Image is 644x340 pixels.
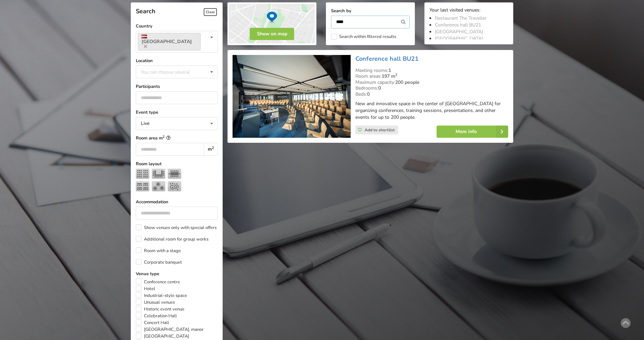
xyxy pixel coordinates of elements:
[212,145,214,150] sup: 2
[136,23,218,30] label: Country
[367,91,370,97] strong: 0
[355,100,508,121] p: New and innovative space in the center of [GEOGRAPHIC_DATA] for organizing conferences, training ...
[429,7,508,14] div: Your last visited venues:
[395,79,420,86] strong: 200 people
[233,55,350,138] img: Conference centre | Riga | Conference hall BU21
[168,181,181,191] img: Reception
[136,135,218,141] label: Room area m
[136,7,155,15] span: Search
[204,143,218,156] div: m
[152,181,165,191] img: Banquet
[136,333,189,340] label: [GEOGRAPHIC_DATA]
[355,91,508,97] div: Beds:
[136,224,217,231] label: Show venues only with special offers
[395,72,397,77] sup: 2
[435,22,481,28] a: Conference hall BU21
[250,28,294,40] button: Show on map
[435,35,483,42] a: [GEOGRAPHIC_DATA]
[355,55,419,63] a: Conference hall BU21
[168,169,181,179] img: Boardroom
[136,236,208,243] label: Additional room for group works
[136,83,218,90] label: Participants
[163,134,165,139] sup: 2
[136,299,175,306] label: Unusual venues
[136,319,169,326] label: Concert Hall
[365,127,395,133] span: Add to shortlist
[136,259,182,266] label: Corporate banquet
[152,169,165,179] img: U-shape
[136,169,149,179] img: Theater
[435,29,483,35] a: [GEOGRAPHIC_DATA]
[136,109,218,116] label: Event type
[138,33,201,51] a: [GEOGRAPHIC_DATA]
[136,285,155,292] label: Hotel
[136,326,204,333] label: [GEOGRAPHIC_DATA], manor
[136,160,218,167] label: Room layout
[136,270,218,277] label: Venue type
[136,181,149,191] img: Classroom
[227,2,316,45] img: Show on map
[204,8,217,16] span: Clear
[136,57,218,64] label: Location
[141,121,149,126] div: Live
[388,67,391,74] strong: 1
[382,73,397,79] strong: 197 m
[437,126,508,138] a: More info
[331,7,410,14] label: Search by
[378,85,381,91] strong: 0
[136,313,177,319] label: Celebration Hall
[355,73,508,79] div: Room areas:
[435,15,486,21] a: Restaurant The Traveller
[355,79,508,86] div: Maximum capacity:
[136,199,218,205] label: Accommodation
[136,292,187,299] label: Industrial-style space
[355,85,508,91] div: Bedrooms:
[355,68,508,74] div: Meeting rooms:
[139,68,205,76] div: You can choose several
[136,247,181,254] label: Room with a stage
[136,306,184,313] label: Historic event venue
[136,279,180,285] label: Conference centre
[331,34,396,40] label: Search within filtered results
